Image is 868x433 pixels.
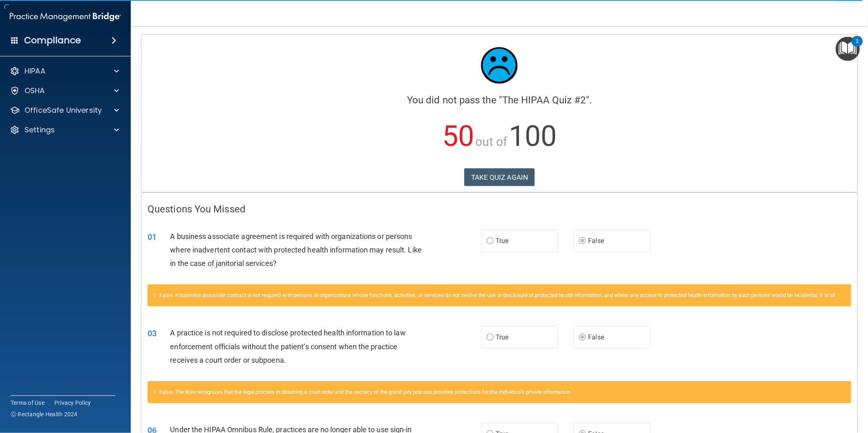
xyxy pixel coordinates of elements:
[148,328,157,338] span: 03
[442,119,474,153] span: 50
[10,125,119,135] a: Settings
[25,125,55,135] p: Settings
[24,35,81,46] h4: Compliance
[159,389,571,395] span: False. The Rule recognizes that the legal process in obtaining a court order and the secrecy of t...
[10,105,119,115] a: OfficeSafe University
[10,9,121,25] img: PMB logo
[148,232,157,242] span: 01
[588,333,604,341] span: False
[25,66,45,76] p: HIPAA
[496,333,508,341] span: True
[10,66,119,76] a: HIPAA
[475,41,524,90] img: sad_face.ecc698e2.jpg
[579,238,586,244] input: False
[475,134,508,149] span: out of
[148,204,851,214] h4: Questions You Missed
[148,95,851,105] h4: You did not pass the " ".
[25,86,45,96] p: OSHA
[159,292,835,298] span: False. A business associate contract is not required with persons or organizations whose function...
[502,94,586,106] span: The HIPAA Quiz #2
[836,37,860,61] button: Open Resource Center, 2 new notifications
[11,399,45,407] a: Terms of Use
[25,105,102,115] p: OfficeSafe University
[486,238,494,244] input: True
[170,328,405,364] span: A practice is not required to disclose protected health information to law enforcement officials ...
[496,237,508,245] span: True
[464,168,535,186] button: TAKE QUIZ AGAIN
[10,86,119,96] a: OSHA
[588,237,604,245] span: False
[579,335,586,341] input: False
[509,119,557,153] span: 100
[54,399,91,407] a: Privacy Policy
[170,232,422,268] span: A business associate agreement is required with organizations or persons where inadvertent contac...
[486,335,494,341] input: True
[856,41,859,52] div: 2
[11,410,78,418] span: Ⓒ Rectangle Health 2024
